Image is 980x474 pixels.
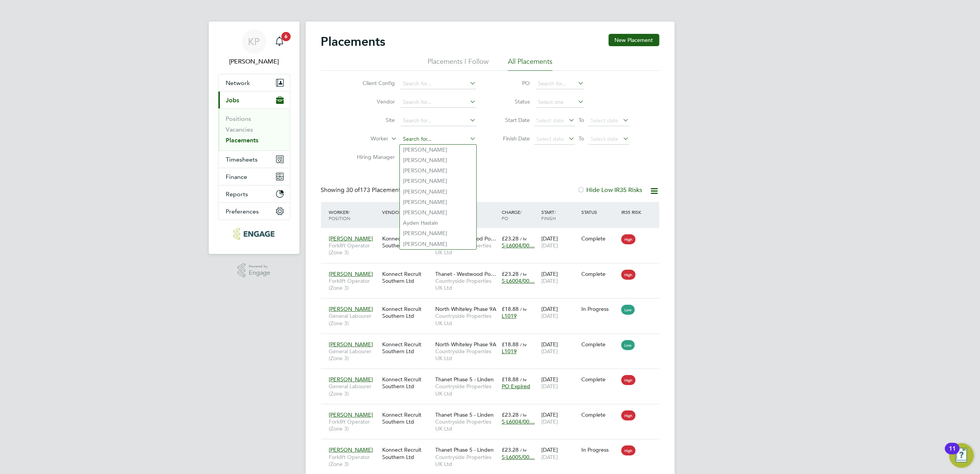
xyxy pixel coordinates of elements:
div: Worker [327,205,380,225]
li: [PERSON_NAME] [400,187,476,197]
li: [PERSON_NAME] [400,155,476,165]
span: [PERSON_NAME] [329,270,373,277]
span: Countryside Properties UK Ltd [435,383,498,397]
div: Complete [581,341,617,348]
label: Hide Low IR35 Risks [577,186,642,194]
span: Finance [226,173,248,180]
button: Timesheets [218,151,290,168]
label: Finish Date [496,135,530,142]
span: [PERSON_NAME] [329,235,373,242]
input: Select one [536,97,584,108]
div: Konnect Recruit Southern Ltd [380,267,433,288]
div: Status [579,205,619,219]
div: Complete [581,411,617,418]
label: Client Config [351,80,395,87]
span: 6 [281,32,291,41]
div: Showing [321,186,405,194]
label: Vendor [351,98,395,105]
div: Vendor [380,205,433,219]
div: Konnect Recruit Southern Ltd [380,407,433,429]
span: [DATE] [541,242,558,249]
div: Start [539,205,579,225]
a: Powered byEngage [238,263,270,278]
span: / Position [329,209,351,221]
div: Konnect Recruit Southern Ltd [380,442,433,464]
span: £18.88 [502,341,519,348]
span: Forklift Operator (Zone 3) [329,454,378,467]
div: In Progress [581,446,617,453]
input: Search for... [401,78,476,89]
input: Search for... [401,134,476,145]
span: Low [621,340,635,350]
span: General Labourer (Zone 3) [329,383,378,397]
a: [PERSON_NAME]General Labourer (Zone 3)Konnect Recruit Southern LtdNorth Whiteley Phase 9ACountrys... [327,301,659,308]
div: Complete [581,235,617,242]
div: Konnect Recruit Southern Ltd [380,231,433,253]
li: [PERSON_NAME] [400,207,476,218]
span: KP [248,37,260,47]
a: Positions [226,115,251,122]
span: / PO [502,209,522,221]
span: [DATE] [541,383,558,390]
span: Select date [591,135,619,142]
li: [PERSON_NAME] [400,197,476,207]
input: Search for... [401,97,476,108]
div: Konnect Recruit Southern Ltd [380,302,433,323]
span: Forklift Operator (Zone 3) [329,242,378,256]
span: / hr [520,377,527,382]
span: Thanet Phase 5 - Linden [435,446,494,453]
div: In Progress [581,305,617,312]
span: North Whiteley Phase 9A [435,305,496,312]
span: [PERSON_NAME] [329,446,373,453]
span: [PERSON_NAME] [329,341,373,348]
span: General Labourer (Zone 3) [329,312,378,326]
label: Worker [344,135,389,143]
span: [DATE] [541,277,558,284]
button: Open Resource Center, 11 new notifications [949,443,974,468]
span: S-L6005/00… [502,454,535,461]
span: Select date [591,117,619,124]
div: 11 [949,449,956,459]
span: Forklift Operator (Zone 3) [329,277,378,291]
a: [PERSON_NAME]Forklift Operator (Zone 3)Konnect Recruit Southern LtdThanet Phase 5 - LindenCountry... [327,442,659,449]
div: [DATE] [539,337,579,359]
span: High [621,446,636,456]
a: [PERSON_NAME]Forklift Operator (Zone 3)Konnect Recruit Southern LtdThanet - Westwood Po…Countrysi... [327,266,659,273]
span: Countryside Properties UK Ltd [435,312,498,326]
div: Charge [500,205,540,225]
a: Vacancies [226,126,253,133]
span: S-L6004/00… [502,242,535,249]
span: Timesheets [226,156,258,163]
span: Countryside Properties UK Ltd [435,418,498,432]
span: Countryside Properties UK Ltd [435,348,498,362]
span: [DATE] [541,312,558,319]
span: Preferences [226,208,259,215]
span: S-L6004/00… [502,418,535,425]
div: Complete [581,270,617,277]
span: £18.88 [502,376,519,383]
span: High [621,270,636,280]
div: [DATE] [539,267,579,288]
span: / hr [520,306,527,312]
span: Reports [226,190,248,198]
span: High [621,375,636,385]
span: 30 of [346,186,360,194]
nav: Main navigation [209,22,299,254]
div: IR35 Risk [619,205,646,219]
div: [DATE] [539,407,579,429]
div: Complete [581,376,617,383]
button: Reports [218,185,290,202]
div: [DATE] [539,302,579,323]
li: [PERSON_NAME] [400,165,476,176]
div: [DATE] [539,372,579,394]
span: Network [226,79,250,87]
input: Search for... [401,115,476,126]
span: Countryside Properties UK Ltd [435,454,498,467]
span: PO Expired [502,383,530,390]
a: Go to home page [218,228,290,240]
li: [PERSON_NAME] [400,239,476,249]
a: Placements [226,137,259,144]
span: North Whiteley Phase 9A [435,341,496,348]
span: [DATE] [541,348,558,355]
span: S-L6004/00… [502,277,535,284]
